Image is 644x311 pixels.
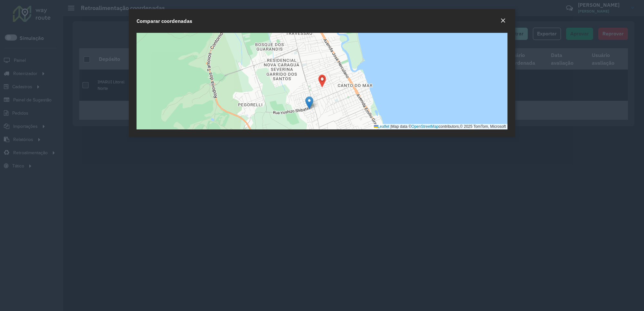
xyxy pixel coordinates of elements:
[390,124,391,129] span: |
[137,17,192,25] h4: Comparar coordenadas
[500,18,506,23] em: Fechar
[317,75,328,88] img: Coordenada Nova
[412,124,439,129] a: OpenStreetMap
[372,124,507,129] div: Map data © contributors,© 2025 TomTom, Microsoft
[305,96,313,109] img: Coordenada Atual
[498,17,507,25] button: Close
[374,124,389,129] a: Leaflet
